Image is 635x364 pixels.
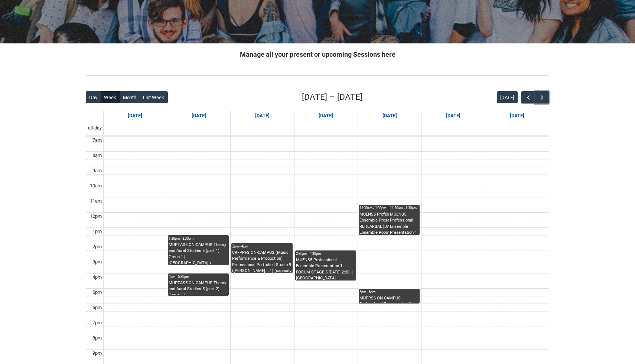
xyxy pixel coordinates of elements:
[88,213,103,220] div: 12pm
[317,111,335,120] a: Go to September 17, 2025
[521,91,535,104] button: Previous Week
[535,91,549,104] button: Next Week
[359,211,419,235] div: MUENS5 Professional Ensemble Presentation 1 REHEARSAL [DATE] 11:30- | Ensemble Room 5 ([GEOGRAPHI...
[232,250,292,273] div: CRFPPFS ON-CAMPUS (Music Performance & Production) Professional Portfolio | Studio 9 ([PERSON_NAM...
[381,111,398,120] a: Go to September 18, 2025
[91,167,103,174] div: 9am
[232,244,292,249] div: 2pm - 4pm
[254,111,271,120] a: Go to September 16, 2025
[169,242,228,265] div: MUPTAS5 ON-CAMPUS Theory and Aural Studies 5 (part 1) Group 1 | [GEOGRAPHIC_DATA].) (capacity x20...
[190,111,208,120] a: Go to September 15, 2025
[91,228,103,235] div: 1pm
[444,111,462,120] a: Go to September 19, 2025
[390,211,419,235] div: MUENS5 Professional Ensemble Presentation 1 REHEARSAL [DATE] 11:30- | Ensemble Room 6 ([GEOGRAPHI...
[359,206,419,211] div: 11:30am - 1:30pm
[140,91,168,103] button: List Week
[169,236,228,241] div: 1:30pm - 3:30pm
[86,71,549,79] img: REDU_GREY_LINE
[508,111,526,120] a: Go to September 20, 2025
[88,182,103,190] div: 10am
[390,206,419,211] div: 11:30am - 1:30pm
[91,350,103,357] div: 9pm
[497,91,518,103] button: [DATE]
[359,295,419,304] div: MUPRS6 ON-CAMPUS Professional Presentation 2 INSTRUMENTAL WORKSHOP THU 5:00 | [GEOGRAPHIC_DATA] (...
[302,91,362,104] h2: [DATE] – [DATE]
[296,251,355,256] div: 2:30pm - 4:30pm
[88,197,103,205] div: 11am
[91,273,103,281] div: 4pm
[91,152,103,159] div: 8am
[169,274,228,279] div: 4pm - 5:30pm
[169,280,228,296] div: MUPTAS5 ON-CAMPUS Theory and Aural Studies 5 (part 2) Group 1 | [GEOGRAPHIC_DATA].) (capacity x20...
[87,124,103,132] span: all-day
[91,319,103,327] div: 7pm
[91,258,103,266] div: 3pm
[296,257,355,281] div: MUENS5 Professional Ensemble Presentation 1 FORUM STAGE 5 [DATE] 2:30- | [GEOGRAPHIC_DATA] ([GEOG...
[120,91,140,103] button: Month
[86,91,101,103] button: Day
[359,289,419,295] div: 5pm - 6pm
[91,289,103,296] div: 5pm
[91,304,103,311] div: 6pm
[91,334,103,342] div: 8pm
[91,137,103,144] div: 7am
[86,49,549,59] h2: Manage all your present or upcoming Sessions here
[91,243,103,250] div: 2pm
[101,91,120,103] button: Week
[126,111,144,120] a: Go to September 14, 2025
